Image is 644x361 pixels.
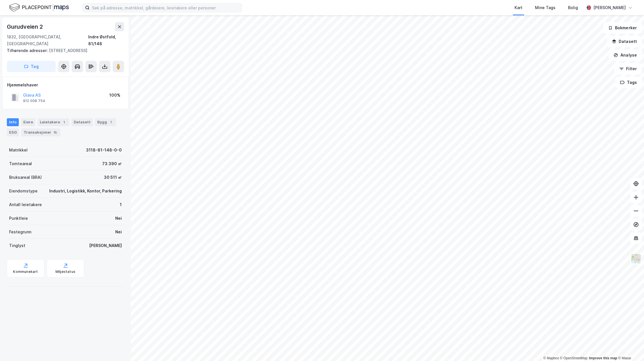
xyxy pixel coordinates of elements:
[38,118,69,126] div: Leietakere
[55,269,75,274] div: Miljøstatus
[109,92,120,99] div: 100%
[13,269,38,274] div: Kommunekart
[515,4,522,11] div: Kart
[115,215,122,222] div: Nei
[88,34,124,47] div: Indre Østfold, 81/148
[86,147,122,153] div: 3118-81-148-0-0
[631,253,641,264] img: Z
[9,201,42,208] div: Antall leietakere
[61,119,67,125] div: 1
[9,242,25,249] div: Tinglyst
[120,201,122,208] div: 1
[616,334,644,361] div: Kontrollprogram for chat
[7,82,124,88] div: Hjemmelshaver
[609,49,642,61] button: Analyse
[607,36,642,47] button: Datasett
[615,77,642,88] button: Tags
[7,118,19,126] div: Info
[543,356,559,360] a: Mapbox
[9,229,31,235] div: Festegrunn
[7,48,49,53] span: Tilhørende adresser:
[614,63,642,74] button: Filter
[603,22,642,34] button: Bokmerker
[7,128,19,136] div: ESG
[102,160,122,167] div: 73 390 ㎡
[108,119,114,125] div: 7
[115,229,122,235] div: Nei
[9,147,28,153] div: Matrikkel
[104,174,122,181] div: 30 511 ㎡
[616,334,644,361] iframe: Chat Widget
[7,61,56,72] button: Tag
[21,118,35,126] div: Eiere
[7,22,44,31] div: Gurudveien 2
[568,4,578,11] div: Bolig
[560,356,588,360] a: OpenStreetMap
[9,3,69,13] img: logo.f888ab2527a4732fd821a326f86c7f29.svg
[21,128,60,136] div: Transaksjoner
[23,99,45,103] div: 912 008 754
[593,4,626,11] div: [PERSON_NAME]
[49,188,122,194] div: Industri, Logistikk, Kontor, Parkering
[71,118,93,126] div: Datasett
[89,242,122,249] div: [PERSON_NAME]
[535,4,555,11] div: Mine Tags
[7,47,120,54] div: [STREET_ADDRESS]
[589,356,617,360] a: Improve this map
[9,160,32,167] div: Tomteareal
[7,34,88,47] div: 1832, [GEOGRAPHIC_DATA], [GEOGRAPHIC_DATA]
[52,130,58,135] div: 15
[9,188,38,194] div: Eiendomstype
[9,215,28,222] div: Punktleie
[90,3,242,12] input: Søk på adresse, matrikkel, gårdeiere, leietakere eller personer
[95,118,116,126] div: Bygg
[9,174,42,181] div: Bruksareal (BRA)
